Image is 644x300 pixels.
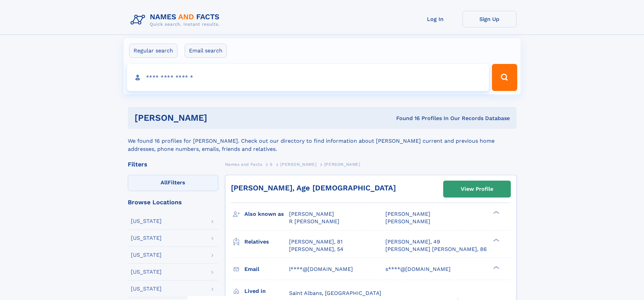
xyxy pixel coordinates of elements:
[492,265,500,270] div: ❯
[385,246,487,253] a: [PERSON_NAME] [PERSON_NAME], 86
[289,246,343,253] a: [PERSON_NAME], 54
[302,115,510,122] div: Found 16 Profiles In Our Records Database
[289,211,334,217] span: [PERSON_NAME]
[131,235,162,241] div: [US_STATE]
[280,160,316,168] a: [PERSON_NAME]
[492,210,500,215] div: ❯
[244,236,289,248] h3: Relatives
[161,179,168,186] span: All
[131,252,162,258] div: [US_STATE]
[385,218,430,225] span: [PERSON_NAME]
[244,263,289,275] h3: Email
[289,218,339,225] span: R [PERSON_NAME]
[185,44,227,58] label: Email search
[461,181,493,197] div: View Profile
[131,286,162,292] div: [US_STATE]
[135,114,302,122] h1: [PERSON_NAME]
[244,285,289,297] h3: Lived in
[128,175,218,191] label: Filters
[289,290,381,296] span: Saint Albans, [GEOGRAPHIC_DATA]
[385,238,440,246] a: [PERSON_NAME], 49
[289,238,342,246] a: [PERSON_NAME], 81
[244,208,289,220] h3: Also known as
[129,44,177,58] label: Regular search
[492,238,500,242] div: ❯
[128,199,218,205] div: Browse Locations
[231,184,396,192] a: [PERSON_NAME], Age [DEMOGRAPHIC_DATA]
[127,64,489,91] input: search input
[131,218,162,224] div: [US_STATE]
[270,160,273,168] a: S
[280,162,316,167] span: [PERSON_NAME]
[462,11,517,27] a: Sign Up
[128,11,225,29] img: Logo Names and Facts
[225,160,262,168] a: Names and Facts
[444,181,510,197] a: View Profile
[131,269,162,275] div: [US_STATE]
[408,11,462,27] a: Log In
[492,64,517,91] button: Search Button
[270,162,273,167] span: S
[385,211,430,217] span: [PERSON_NAME]
[128,129,517,153] div: We found 16 profiles for [PERSON_NAME]. Check out our directory to find information about [PERSON...
[128,161,218,167] div: Filters
[324,162,360,167] span: [PERSON_NAME]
